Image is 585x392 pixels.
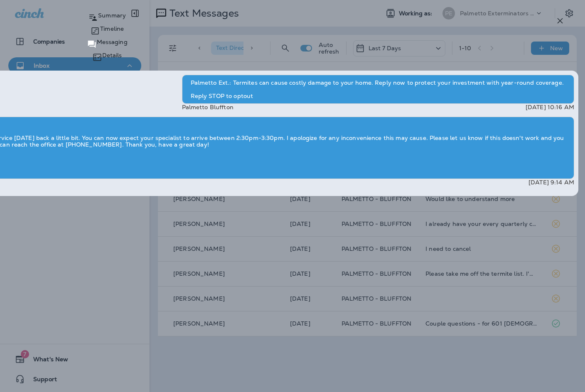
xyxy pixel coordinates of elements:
[182,75,575,104] div: Palmetto Ext.: Termites can cause costly damage to your home. Reply now to protect your investmen...
[100,25,124,32] p: Timeline
[182,104,234,110] p: Palmetto Bluffton
[526,104,574,110] p: [DATE] 10:16 AM
[97,39,128,45] p: Messaging
[102,52,122,59] p: Details
[98,12,126,19] p: Summary
[528,179,574,186] p: [DATE] 9:14 AM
